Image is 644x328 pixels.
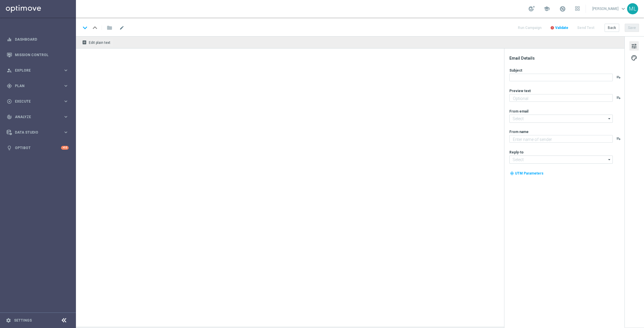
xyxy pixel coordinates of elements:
i: arrow_drop_down [607,156,612,163]
i: arrow_drop_down [607,115,612,122]
button: playlist_add [616,75,621,80]
i: track_changes [7,114,12,120]
div: Execute [7,99,63,104]
button: track_changes Analyze keyboard_arrow_right [6,115,69,119]
span: Execute [15,100,63,103]
i: keyboard_arrow_right [63,83,69,89]
button: playlist_add [616,95,621,100]
div: Mission Control [7,47,69,63]
span: palette [631,54,637,62]
a: Optibot [15,140,61,156]
div: Optibot [7,140,69,156]
i: keyboard_arrow_right [63,99,69,104]
button: my_location UTM Parameters [509,170,544,177]
button: person_search Explore keyboard_arrow_right [6,68,69,73]
i: equalizer [7,37,12,42]
div: +10 [61,146,69,150]
i: keyboard_arrow_right [63,114,69,120]
input: Select [509,115,613,123]
span: Data Studio [15,131,63,134]
div: Email Details [509,56,624,61]
div: Data Studio [7,130,63,135]
label: From name [509,130,529,134]
button: lightbulb Optibot +10 [6,146,69,150]
span: Explore [15,69,63,72]
span: Edit plain text [89,41,110,45]
span: school [544,6,550,12]
span: UTM Parameters [515,171,544,175]
button: Save [625,24,639,32]
div: Analyze [7,114,63,120]
span: keyboard_arrow_down [620,6,626,12]
span: Validate [555,26,568,30]
a: Mission Control [15,47,69,63]
label: Reply-to [509,150,524,155]
i: keyboard_arrow_down [81,23,89,32]
span: Analyze [15,115,63,119]
div: Plan [7,83,63,89]
i: person_search [7,68,12,73]
button: error Validate [549,24,569,32]
input: Select [509,156,613,164]
i: play_circle_outline [7,99,12,104]
i: keyboard_arrow_right [63,68,69,73]
button: gps_fixed Plan keyboard_arrow_right [6,84,69,88]
span: tune [631,42,637,50]
a: Settings [14,319,32,322]
i: gps_fixed [7,83,12,89]
span: Plan [15,84,63,88]
button: palette [629,53,639,62]
label: Subject [509,68,522,73]
i: my_location [510,171,514,175]
button: playlist_add [616,136,621,141]
div: Explore [7,68,63,73]
button: play_circle_outline Execute keyboard_arrow_right [6,99,69,104]
a: [PERSON_NAME]keyboard_arrow_down [592,4,627,13]
i: keyboard_arrow_right [63,130,69,135]
button: Back [605,24,619,32]
i: lightbulb [7,145,12,151]
label: Preview text [509,89,531,93]
a: Dashboard [15,32,69,47]
label: From email [509,109,528,114]
button: Data Studio keyboard_arrow_right [6,130,69,135]
div: ML [627,3,638,14]
span: mode_edit [119,25,124,30]
i: error [550,26,554,30]
button: tune [629,41,639,51]
div: Dashboard [7,32,69,47]
button: receipt Edit plain text [81,39,113,46]
i: settings [6,318,11,323]
button: equalizer Dashboard [6,37,69,42]
i: receipt [82,40,87,45]
button: Mission Control [6,53,69,57]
